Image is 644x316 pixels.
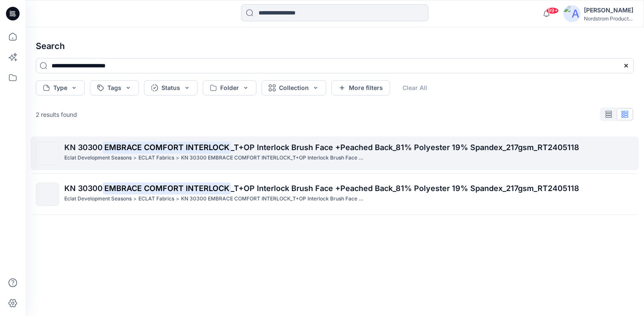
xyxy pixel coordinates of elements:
div: Nordstrom Product... [584,15,633,22]
span: KN 30300 [64,143,103,152]
p: 2 results found [36,110,77,119]
p: > [176,154,179,162]
a: KN 30300EMBRACE COMFORT INTERLOCK_T+OP Interlock Brush Face +Peached Back_81% Polyester 19% Spand... [31,177,639,211]
span: _T+OP Interlock Brush Face +Peached Back_81% Polyester 19% Spandex_217gsm_RT2405118 [231,184,579,193]
a: KN 30300EMBRACE COMFORT INTERLOCK_T+OP Interlock Brush Face +Peached Back_81% Polyester 19% Spand... [31,136,639,170]
p: > [133,194,137,203]
button: Status [144,80,198,96]
div: [PERSON_NAME] [584,5,633,15]
button: More filters [331,80,390,96]
h4: Search [29,34,641,58]
button: Type [36,80,85,96]
p: Eclat Development Seasons [64,154,132,162]
span: 99+ [546,7,559,14]
mark: EMBRACE COMFORT INTERLOCK [103,141,231,153]
button: Collection [262,80,326,96]
p: ECLAT Fabrics [138,194,174,203]
p: KN 30300 EMBRACE COMFORT INTERLOCK_T+OP Interlock Brush Face +Peached Back_81% Polyester 19% Span... [181,194,364,203]
p: > [176,194,179,203]
button: Tags [90,80,139,96]
span: KN 30300 [64,184,103,193]
p: ECLAT Fabrics [138,154,174,162]
p: > [133,154,137,162]
mark: EMBRACE COMFORT INTERLOCK [103,182,231,194]
p: KN 30300 EMBRACE COMFORT INTERLOCK_T+OP Interlock Brush Face +Peached Back_81% Polyester 19% Span... [181,154,364,162]
span: _T+OP Interlock Brush Face +Peached Back_81% Polyester 19% Spandex_217gsm_RT2405118 [231,143,579,152]
p: Eclat Development Seasons [64,194,132,203]
img: avatar [563,5,581,22]
button: Folder [203,80,256,96]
